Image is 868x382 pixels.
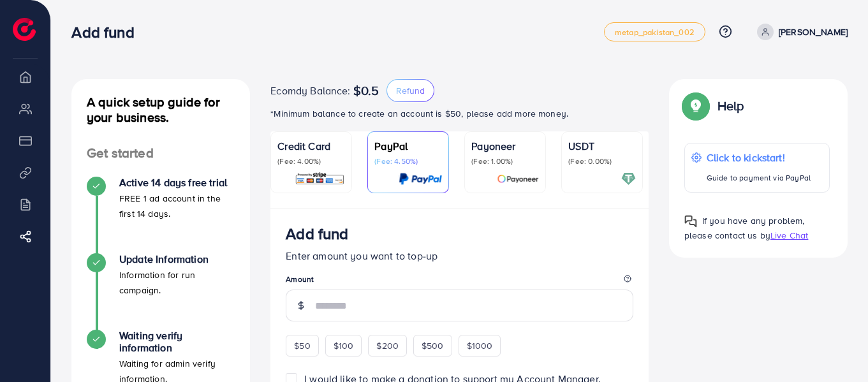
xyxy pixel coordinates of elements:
h3: Add fund [71,23,144,41]
p: (Fee: 4.00%) [277,156,345,166]
p: Enter amount you want to top-up [286,248,633,263]
p: Credit Card [277,138,345,154]
span: $0.5 [353,83,379,98]
span: Ecomdy Balance: [270,83,350,98]
img: logo [13,18,36,41]
a: [PERSON_NAME] [752,24,848,40]
h4: Waiting verify information [119,330,235,354]
button: Refund [386,79,434,102]
span: Live Chat [770,229,808,242]
li: Active 14 days free trial [71,177,250,253]
span: Refund [396,84,425,97]
img: card [621,172,636,186]
p: Payoneer [471,138,539,154]
h4: Active 14 days free trial [119,177,235,189]
h4: A quick setup guide for your business. [71,94,250,125]
p: Click to kickstart! [707,150,811,165]
span: $200 [376,339,399,352]
img: card [399,172,442,186]
span: $50 [294,339,310,352]
img: card [295,172,345,186]
p: FREE 1 ad account in the first 14 days. [119,191,235,221]
span: $100 [334,339,354,352]
h4: Update Information [119,253,235,265]
li: Update Information [71,253,250,330]
img: Popup guide [684,215,697,228]
img: Popup guide [684,94,707,117]
span: metap_pakistan_002 [615,28,695,36]
h3: Add fund [286,224,348,243]
h4: Get started [71,145,250,161]
p: Help [717,98,744,114]
span: $1000 [467,339,493,352]
p: (Fee: 4.50%) [374,156,442,166]
p: Guide to payment via PayPal [707,170,811,186]
p: (Fee: 0.00%) [568,156,636,166]
img: card [497,172,539,186]
p: PayPal [374,138,442,154]
span: $500 [422,339,444,352]
a: metap_pakistan_002 [604,22,705,41]
p: [PERSON_NAME] [779,24,848,40]
legend: Amount [286,274,633,290]
p: USDT [568,138,636,154]
p: Information for run campaign. [119,267,235,298]
p: *Minimum balance to create an account is $50, please add more money. [270,106,649,121]
span: If you have any problem, please contact us by [684,214,805,242]
p: (Fee: 1.00%) [471,156,539,166]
